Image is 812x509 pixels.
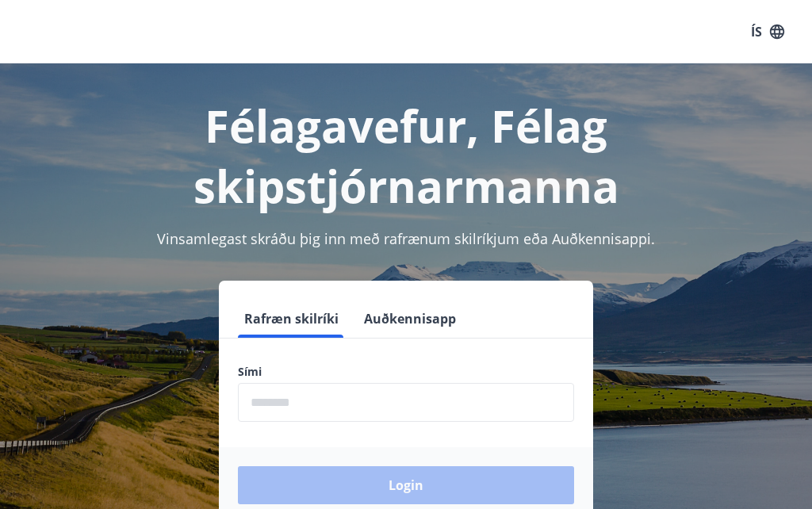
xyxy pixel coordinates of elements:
[238,364,574,380] label: Sími
[157,229,655,248] span: Vinsamlegast skráðu þig inn með rafrænum skilríkjum eða Auðkennisappi.
[742,17,793,46] button: ÍS
[358,300,462,338] button: Auðkennisapp
[19,95,793,216] h1: Félagavefur, Félag skipstjórnarmanna
[238,300,345,338] button: Rafræn skilríki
